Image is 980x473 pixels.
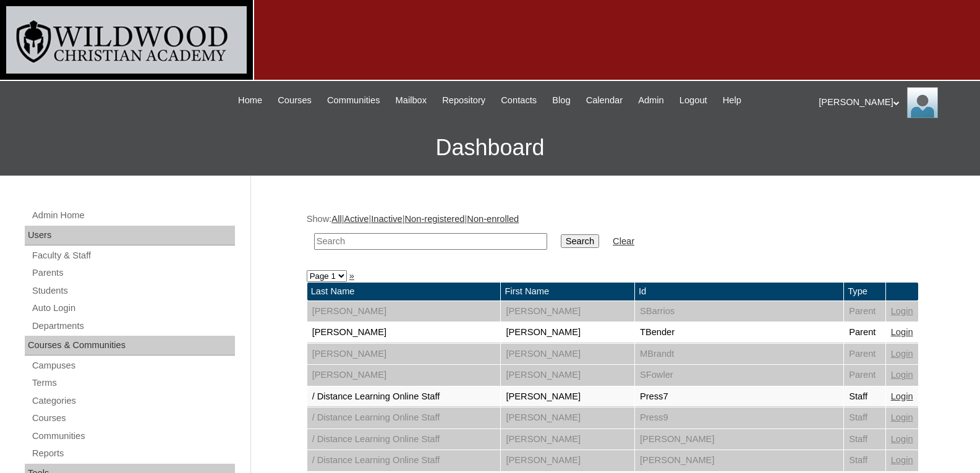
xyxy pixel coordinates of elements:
[586,93,623,108] span: Calendar
[31,446,235,461] a: Reports
[31,208,235,223] a: Admin Home
[907,87,938,118] img: Jill Isaac
[680,93,707,108] span: Logout
[844,344,885,365] td: Parent
[635,407,843,428] td: Press9
[891,434,913,444] a: Login
[31,248,235,263] a: Faculty & Staff
[436,93,492,108] a: Repository
[307,322,501,343] td: [PERSON_NAME]
[501,93,537,108] span: Contacts
[331,214,341,224] a: All
[349,271,354,281] a: »
[238,93,262,108] span: Home
[635,450,843,471] td: [PERSON_NAME]
[501,450,634,471] td: [PERSON_NAME]
[307,429,501,450] td: / Distance Learning Online Staff
[307,301,501,322] td: [PERSON_NAME]
[327,93,380,108] span: Communities
[307,283,501,300] td: Last Name
[844,365,885,386] td: Parent
[717,93,748,108] a: Help
[31,411,235,426] a: Courses
[844,429,885,450] td: Staff
[390,93,433,108] a: Mailbox
[635,283,843,300] td: Id
[723,93,741,108] span: Help
[31,358,235,373] a: Campuses
[405,214,465,224] a: Non-registered
[271,93,318,108] a: Courses
[314,233,547,250] input: Search
[844,322,885,343] td: Parent
[501,429,634,450] td: [PERSON_NAME]
[891,370,913,380] a: Login
[307,213,919,257] div: Show: | | | |
[613,236,634,246] a: Clear
[307,344,501,365] td: [PERSON_NAME]
[561,234,599,248] input: Search
[31,283,235,299] a: Students
[396,93,427,108] span: Mailbox
[31,318,235,334] a: Departments
[580,93,629,108] a: Calendar
[844,283,885,300] td: Type
[635,344,843,365] td: MBrandt
[501,301,634,322] td: [PERSON_NAME]
[635,429,843,450] td: [PERSON_NAME]
[31,300,235,316] a: Auto Login
[891,455,913,465] a: Login
[546,93,576,108] a: Blog
[635,386,843,407] td: Press7
[501,344,634,365] td: [PERSON_NAME]
[232,93,268,108] a: Home
[819,87,968,118] div: [PERSON_NAME]
[278,93,312,108] span: Courses
[891,306,913,316] a: Login
[344,214,369,224] a: Active
[891,327,913,337] a: Login
[501,386,634,407] td: [PERSON_NAME]
[467,214,519,224] a: Non-enrolled
[307,386,501,407] td: / Distance Learning Online Staff
[6,120,974,176] h3: Dashboard
[635,322,843,343] td: TBender
[844,301,885,322] td: Parent
[552,93,570,108] span: Blog
[6,6,247,74] img: logo-white.png
[495,93,543,108] a: Contacts
[307,407,501,428] td: / Distance Learning Online Staff
[371,214,403,224] a: Inactive
[501,322,634,343] td: [PERSON_NAME]
[31,428,235,444] a: Communities
[501,365,634,386] td: [PERSON_NAME]
[501,283,634,300] td: First Name
[307,450,501,471] td: / Distance Learning Online Staff
[307,365,501,386] td: [PERSON_NAME]
[632,93,670,108] a: Admin
[844,450,885,471] td: Staff
[321,93,386,108] a: Communities
[638,93,664,108] span: Admin
[25,336,235,356] div: Courses & Communities
[635,365,843,386] td: SFowler
[31,393,235,409] a: Categories
[501,407,634,428] td: [PERSON_NAME]
[844,386,885,407] td: Staff
[673,93,714,108] a: Logout
[25,226,235,245] div: Users
[442,93,485,108] span: Repository
[891,349,913,359] a: Login
[844,407,885,428] td: Staff
[31,375,235,391] a: Terms
[891,391,913,401] a: Login
[31,265,235,281] a: Parents
[635,301,843,322] td: SBarrios
[891,412,913,422] a: Login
